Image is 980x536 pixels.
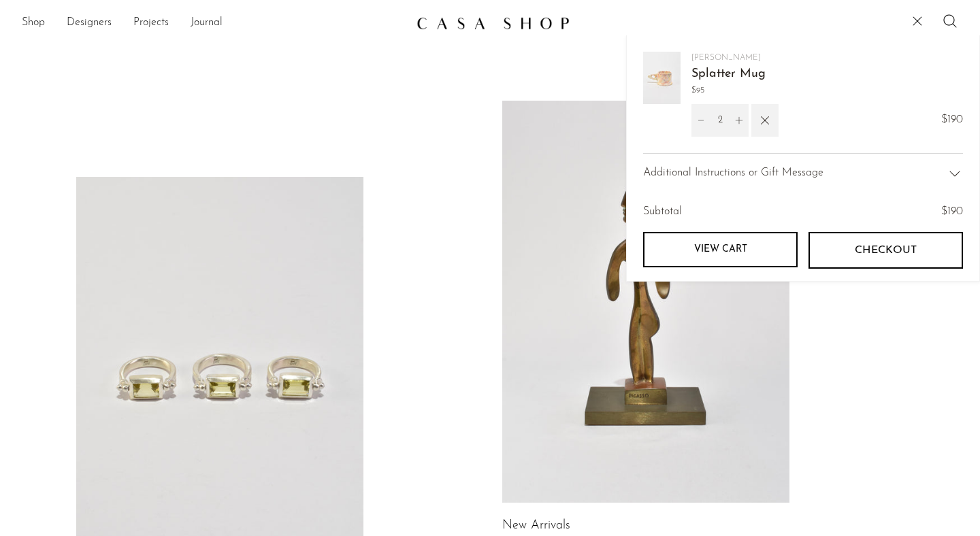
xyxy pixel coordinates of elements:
[22,12,406,35] nav: Desktop navigation
[691,54,761,62] a: [PERSON_NAME]
[691,104,710,137] button: Decrement
[133,14,169,32] a: Projects
[643,165,823,182] span: Additional Instructions or Gift Message
[730,104,749,137] button: Increment
[855,244,917,257] span: Checkout
[691,68,766,80] a: Splatter Mug
[643,52,681,104] img: Splatter Mug
[22,14,45,32] a: Shop
[502,520,570,532] a: New Arrivals
[191,14,223,32] a: Journal
[808,232,963,269] button: Checkout
[22,12,406,35] ul: NEW HEADER MENU
[643,203,682,221] span: Subtotal
[691,84,766,97] span: $95
[643,232,798,267] a: View cart
[710,104,730,137] input: Quantity
[941,112,963,129] span: $190
[941,206,963,217] span: $190
[67,14,112,32] a: Designers
[643,153,963,193] div: Additional Instructions or Gift Message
